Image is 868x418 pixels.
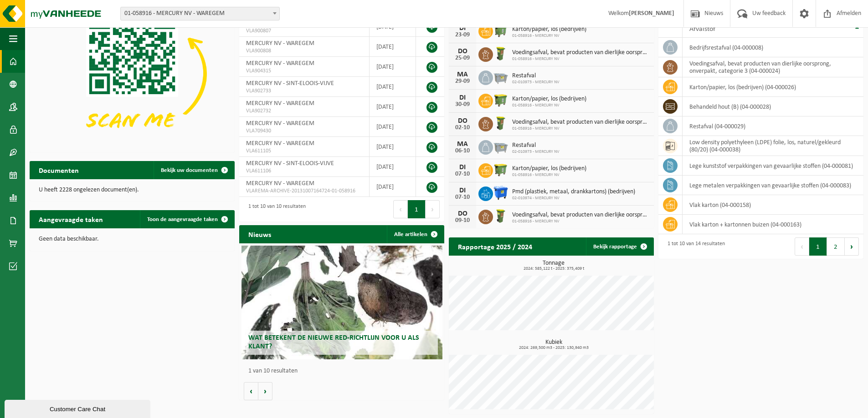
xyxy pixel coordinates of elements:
[370,97,416,117] td: [DATE]
[30,161,88,179] h2: Documenten
[453,32,472,38] div: 23-09
[453,55,472,61] div: 25-09
[39,187,226,193] p: U heeft 2228 ongelezen document(en).
[453,164,472,171] div: DI
[258,382,272,400] button: Volgende
[370,177,416,197] td: [DATE]
[393,200,408,218] button: Previous
[147,217,218,222] span: Toon de aangevraagde taken
[453,187,472,194] div: DI
[370,37,416,57] td: [DATE]
[683,38,863,57] td: bedrijfsrestafval (04-000008)
[246,127,362,135] span: VLA709430
[30,210,112,228] h2: Aangevraagde taken
[140,210,234,228] a: Toon de aangevraagde taken
[453,148,472,154] div: 06-10
[663,237,725,257] div: 1 tot 10 van 14 resultaten
[512,219,649,224] span: 01-058916 - MERCURY NV
[689,25,715,33] span: Afvalstof
[426,200,440,218] button: Next
[449,237,541,255] h2: Rapportage 2025 / 2024
[493,208,508,224] img: WB-0060-HPE-GN-50
[120,7,280,20] span: 01-058916 - MERCURY NV - WAREGEM
[248,334,419,350] span: Wat betekent de nieuwe RED-richtlijn voor u als klant?
[370,77,416,97] td: [DATE]
[387,225,443,243] a: Alle artikelen
[683,156,863,176] td: lege kunststof verpakkingen van gevaarlijke stoffen (04-000081)
[5,398,152,418] iframe: chat widget
[121,7,279,20] span: 01-058916 - MERCURY NV - WAREGEM
[512,56,649,62] span: 01-058916 - MERCURY NV
[845,237,859,256] button: Next
[154,161,234,179] a: Bekijk uw documenten
[453,78,472,85] div: 29-09
[512,172,586,178] span: 01-058916 - MERCURY NV
[512,72,560,80] span: Restafval
[246,107,362,115] span: VLA902732
[244,382,258,400] button: Vorige
[512,49,649,56] span: Voedingsafval, bevat producten van dierlijke oorsprong, onverpakt, categorie 3
[246,167,362,175] span: VLA611106
[512,96,586,103] span: Karton/papier, los (bedrijven)
[493,92,508,108] img: WB-1100-HPE-GN-50
[683,176,863,195] td: lege metalen verpakkingen van gevaarlijke stoffen (04-000083)
[453,260,654,271] h3: Tonnage
[512,126,649,131] span: 01-058916 - MERCURY NV
[244,199,306,219] div: 1 tot 10 van 10 resultaten
[453,117,472,125] div: DO
[246,47,362,55] span: VLA900808
[246,140,314,147] span: MERCURY NV - WAREGEM
[246,100,314,107] span: MERCURY NV - WAREGEM
[512,26,586,33] span: Karton/papier, los (bedrijven)
[453,48,472,55] div: DO
[586,237,653,256] a: Bekijk rapportage
[683,57,863,77] td: voedingsafval, bevat producten van dierlijke oorsprong, onverpakt, categorie 3 (04-000024)
[453,101,472,108] div: 30-09
[683,136,863,156] td: low density polyethyleen (LDPE) folie, los, naturel/gekleurd (80/20) (04-000038)
[161,167,218,173] span: Bekijk uw documenten
[246,27,362,35] span: VLA900807
[370,157,416,177] td: [DATE]
[512,165,586,172] span: Karton/papier, los (bedrijven)
[453,210,472,217] div: DO
[493,116,508,131] img: WB-0060-HPE-GN-50
[246,120,314,127] span: MERCURY NV - WAREGEM
[512,196,635,201] span: 02-010974 - MERCURY NV
[246,160,334,167] span: MERCURY NV - SINT-ELOOIS-VIJVE
[453,94,472,101] div: DI
[827,237,845,256] button: 2
[493,69,508,85] img: WB-2500-GAL-GY-01
[370,117,416,137] td: [DATE]
[629,10,674,17] strong: [PERSON_NAME]
[453,194,472,201] div: 07-10
[246,80,334,87] span: MERCURY NV - SINT-ELOOIS-VIJVE
[248,368,440,374] p: 1 van 10 resultaten
[512,119,649,126] span: Voedingsafval, bevat producten van dierlijke oorsprong, onverpakt, categorie 3
[246,87,362,95] span: VLA902733
[683,97,863,116] td: behandeld hout (B) (04-000028)
[239,225,280,243] h2: Nieuws
[453,171,472,177] div: 07-10
[512,142,560,149] span: Restafval
[246,40,314,47] span: MERCURY NV - WAREGEM
[246,147,362,155] span: VLA611105
[453,346,654,350] span: 2024: 269,500 m3 - 2025: 130,940 m3
[453,141,472,148] div: MA
[453,125,472,131] div: 02-10
[512,149,560,155] span: 02-010973 - MERCURY NV
[453,25,472,32] div: DI
[493,23,508,38] img: WB-1100-HPE-GN-50
[493,185,508,201] img: WB-1100-HPE-BE-01
[370,57,416,77] td: [DATE]
[795,237,809,256] button: Previous
[512,103,586,108] span: 01-058916 - MERCURY NV
[512,33,586,39] span: 01-058916 - MERCURY NV
[241,246,442,359] a: Wat betekent de nieuwe RED-richtlijn voor u als klant?
[512,80,560,85] span: 02-010973 - MERCURY NV
[408,200,426,218] button: 1
[453,217,472,224] div: 09-10
[512,188,635,196] span: Pmd (plastiek, metaal, drankkartons) (bedrijven)
[370,137,416,157] td: [DATE]
[809,237,827,256] button: 1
